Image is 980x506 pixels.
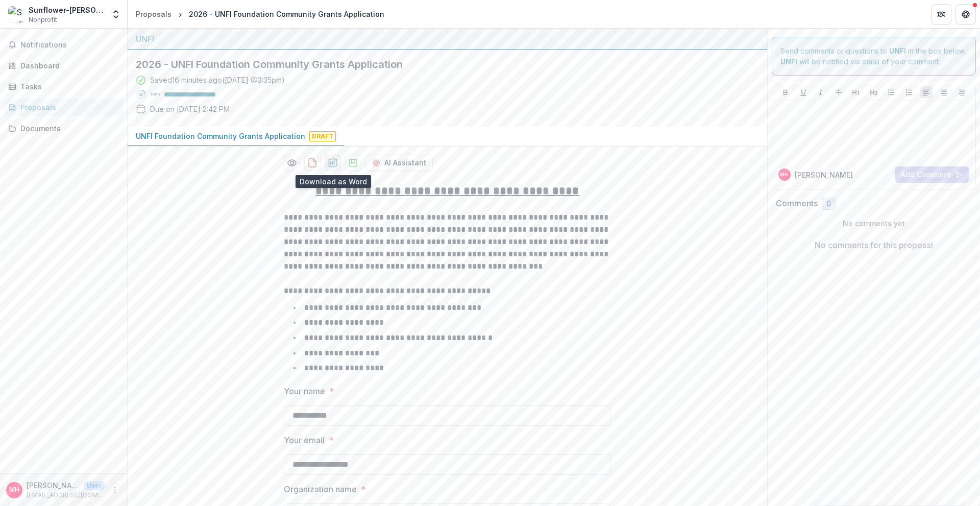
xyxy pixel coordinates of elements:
button: Ordered List [903,86,915,99]
span: Draft [309,131,336,141]
div: Saved 16 minutes ago ( [DATE] @ 3:35pm ) [150,75,285,85]
span: Nonprofit [29,15,57,25]
a: Dashboard [4,57,123,74]
a: Tasks [4,78,123,95]
a: Proposals [132,7,176,21]
p: User [84,481,105,490]
p: Your email [284,434,325,446]
div: Monica Hope [780,172,789,177]
p: [PERSON_NAME] [27,480,80,491]
button: Align Center [938,86,950,99]
p: 100 % [150,91,160,98]
span: Notifications [20,41,119,50]
button: Get Help [955,4,976,25]
button: download-proposal [345,155,361,171]
strong: UNFI [780,57,797,66]
p: Due on [DATE] 2:42 PM [150,104,230,114]
p: Your name [284,385,325,397]
div: Tasks [20,81,115,92]
h2: 2026 - UNFI Foundation Community Grants Application [136,58,743,70]
div: Proposals [136,9,171,19]
div: UNFI [136,33,759,45]
p: No comments for this proposal [815,239,933,251]
button: download-proposal [325,155,341,171]
strong: UNFI [889,46,906,55]
div: Monica Hope [9,487,19,493]
button: Notifications [4,37,123,53]
a: Proposals [4,99,123,116]
button: Add Comment [895,166,969,183]
button: Partners [931,4,951,25]
p: No comments yet [776,218,972,229]
p: UNFI Foundation Community Grants Application [136,131,305,141]
img: Sunflower-Humphreys Counties Progress, Inc [8,6,24,22]
button: Italicize [815,86,827,99]
button: Heading 1 [850,86,862,99]
button: Preview bf4e84f8-c9dc-4913-8ec9-ba8b869f5ce3-0.pdf [284,155,300,171]
button: Heading 2 [868,86,880,99]
a: Documents [4,120,123,137]
span: 0 [826,200,831,208]
div: Proposals [20,102,115,113]
button: Strike [832,86,845,99]
button: download-proposal [304,155,321,171]
div: Dashboard [20,60,115,71]
div: Documents [20,123,115,134]
button: Align Left [920,86,933,99]
div: Sunflower-[PERSON_NAME] Counties Progress, Inc [29,5,105,15]
button: Underline [797,86,810,99]
p: [PERSON_NAME] [795,170,853,180]
button: Bullet List [885,86,897,99]
button: Open entity switcher [109,4,123,25]
div: 2026 - UNFI Foundation Community Grants Application [189,9,384,19]
p: [EMAIL_ADDRESS][DOMAIN_NAME] [27,491,105,500]
div: Send comments or questions to in the box below. will be notified via email of your comment. [772,37,976,76]
p: Organization name [284,483,357,495]
button: Bold [779,86,792,99]
button: More [109,484,121,496]
nav: breadcrumb [132,7,388,21]
button: Align Right [955,86,968,99]
h2: Comments [776,199,818,208]
button: AI Assistant [365,155,433,171]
